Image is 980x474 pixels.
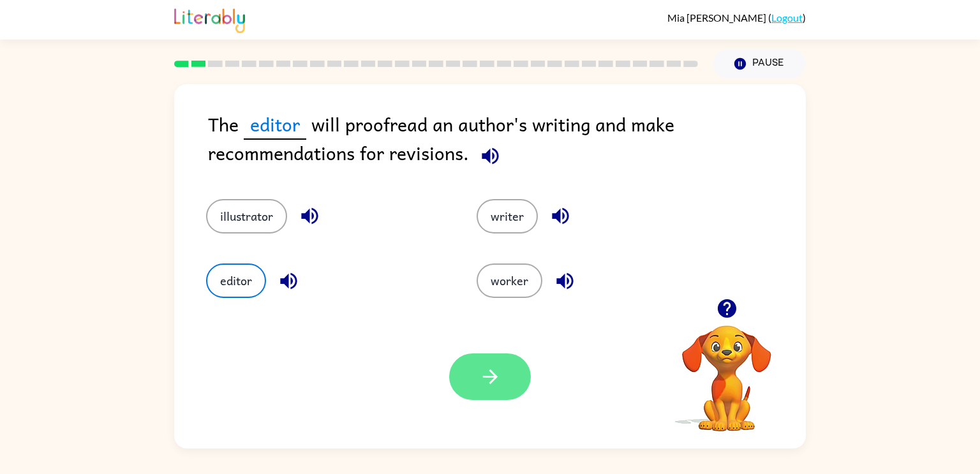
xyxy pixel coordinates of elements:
[667,11,806,24] div: ( )
[244,110,306,140] span: editor
[663,306,791,433] video: Your browser must support playing .mp4 files to use Literably. Please try using another browser.
[206,199,287,233] button: illustrator
[206,263,266,298] button: editor
[174,5,245,33] img: Literably
[713,49,806,78] button: Pause
[667,11,768,24] span: Mia [PERSON_NAME]
[477,199,538,233] button: writer
[477,263,542,298] button: worker
[771,11,803,24] a: Logout
[208,110,806,174] div: The will proofread an author's writing and make recommendations for revisions.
